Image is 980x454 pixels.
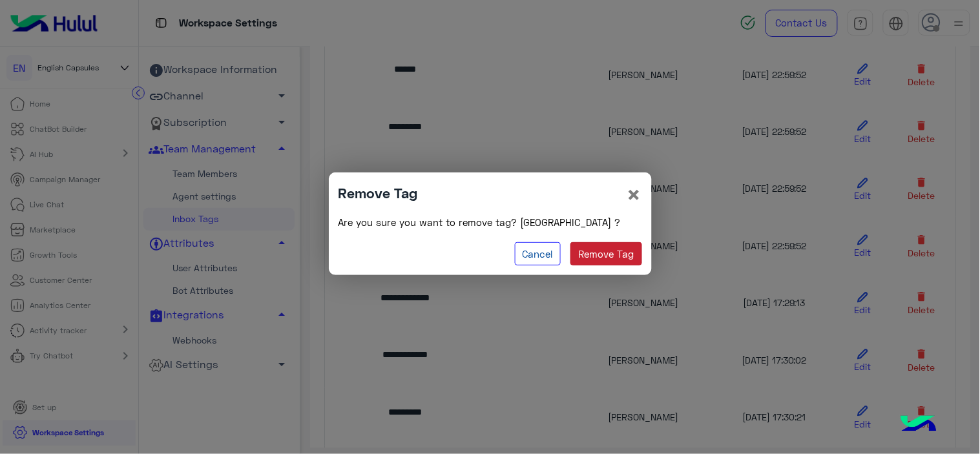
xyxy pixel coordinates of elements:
[896,402,941,448] img: hulul-logo.png
[515,242,561,265] button: Cancel
[627,182,642,207] button: Close
[339,182,418,203] h4: Remove Tag
[339,216,642,228] h6: Are you sure you want to remove tag? [GEOGRAPHIC_DATA] ?
[627,180,642,209] span: ×
[570,242,642,265] button: Remove Tag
